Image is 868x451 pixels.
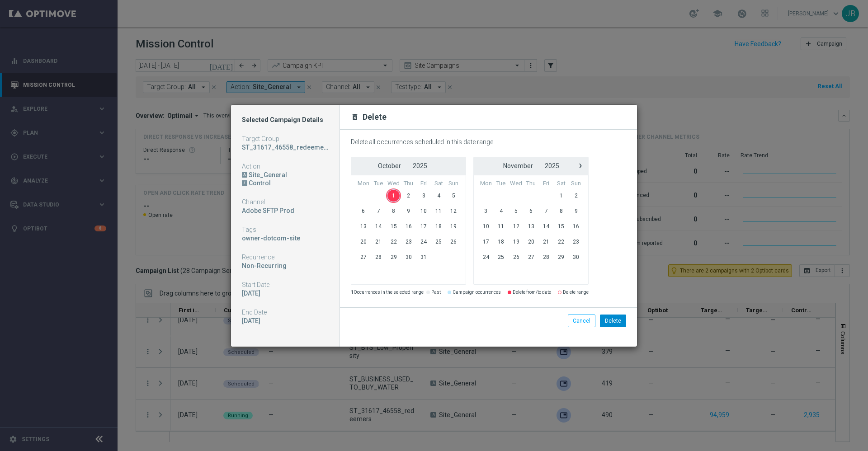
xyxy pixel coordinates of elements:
div: A [242,172,247,178]
span: 3 [416,188,431,203]
span: 15 [553,219,568,234]
div: DN [242,179,329,187]
span: 16 [401,219,416,234]
span: 25 [494,250,509,264]
span: 8 [386,204,401,218]
div: ST_31617_46558_redeemers [242,143,329,151]
div: Action [242,162,329,170]
div: Recurrence [242,253,329,261]
button: 2025 [539,160,565,172]
h1: Selected Campaign Details [242,116,329,124]
span: 26 [446,235,461,249]
button: October [372,160,407,172]
span: 6 [356,204,371,218]
span: 2025 [413,162,427,169]
span: 1 [553,188,568,203]
th: weekday [478,180,494,188]
span: November [503,162,533,169]
span: 17 [478,235,494,249]
span: 22 [386,235,401,249]
label: Campaign occurrences [453,289,501,296]
button: Cancel [568,315,595,327]
span: 21 [371,235,386,249]
span: 24 [416,235,431,249]
span: 5 [446,188,461,203]
span: 4 [431,188,446,203]
span: October [378,162,401,169]
th: weekday [356,180,371,188]
span: 2025 [545,162,559,169]
span: 11 [431,204,446,218]
span: 23 [569,235,584,249]
span: 15 [386,219,401,234]
bs-daterangepicker-inline-container: calendar [351,157,589,285]
span: 25 [431,235,446,249]
div: Delete all occurrences scheduled in this date range [351,138,589,146]
span: 28 [539,250,554,264]
span: 7 [371,204,386,218]
span: 27 [524,250,538,264]
label: Occurrences in the selected range [351,289,424,296]
th: weekday [371,180,386,188]
th: weekday [539,180,554,188]
th: weekday [431,180,446,188]
th: weekday [401,180,416,188]
span: 24 [478,250,494,264]
span: 31 [416,250,431,264]
strong: 1 [351,290,354,295]
th: weekday [524,180,538,188]
span: 19 [446,219,461,234]
h2: Delete [363,112,387,122]
span: 2 [569,188,584,203]
span: 13 [356,219,371,234]
span: 1 [386,188,401,203]
th: weekday [553,180,568,188]
bs-datepicker-navigation-view: ​ ​ ​ [476,160,586,172]
button: Delete [600,315,626,327]
th: weekday [386,180,401,188]
span: 10 [478,219,494,234]
span: 8 [553,204,568,218]
span: 17 [416,219,431,234]
div: Non-Recurring [242,262,329,270]
span: › [575,160,586,172]
div: Start Date [242,281,329,289]
th: weekday [494,180,509,188]
span: 30 [569,250,584,264]
span: 6 [524,204,538,218]
span: 28 [371,250,386,264]
bs-datepicker-navigation-view: ​ ​ ​ [353,160,464,172]
span: 22 [553,235,568,249]
span: 18 [431,219,446,234]
span: 11 [494,219,509,234]
span: 14 [539,219,554,234]
label: Delete range [563,289,589,296]
label: Past [431,289,441,296]
span: 12 [446,204,461,218]
span: 29 [386,250,401,264]
span: 16 [569,219,584,234]
span: 18 [494,235,509,249]
span: 10 [416,204,431,218]
span: 27 [356,250,371,264]
span: 26 [509,250,524,264]
button: 2025 [407,160,433,172]
span: 23 [401,235,416,249]
span: 3 [478,204,494,218]
th: weekday [509,180,524,188]
div: Control [249,179,329,187]
div: owner-dotcom-site [242,234,329,242]
span: 21 [539,235,554,249]
span: 19 [509,235,524,249]
div: 01 Oct 2025, Wednesday [242,289,329,297]
div: Site_General [249,171,329,179]
span: 13 [524,219,538,234]
th: weekday [569,180,584,188]
label: Delete from/to date [513,289,551,296]
span: 9 [401,204,416,218]
div: Site_General [242,171,329,179]
div: Adobe SFTP Prod [242,207,329,215]
span: 20 [356,235,371,249]
div: Tags [242,225,329,234]
th: weekday [416,180,431,188]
